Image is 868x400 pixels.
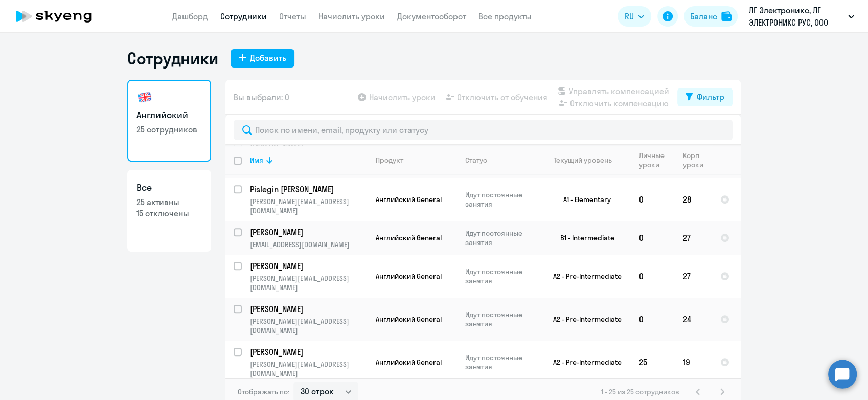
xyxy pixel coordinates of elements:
a: Документооборот [397,11,466,21]
button: RU [618,6,651,27]
a: Все25 активны15 отключены [127,170,211,252]
a: Все продукты [478,11,532,21]
p: [PERSON_NAME] [250,260,366,272]
a: Сотрудники [220,11,267,21]
td: 27 [675,221,712,255]
a: Отчеты [279,11,306,21]
button: Фильтр [677,88,733,106]
div: Текущий уровень [554,155,612,165]
img: english [136,89,153,105]
div: Личные уроки [639,151,668,169]
p: [PERSON_NAME][EMAIL_ADDRESS][DOMAIN_NAME] [250,197,367,215]
button: Балансbalance [684,6,738,27]
a: Английский25 сотрудников [127,80,211,162]
a: [PERSON_NAME] [250,227,367,238]
td: 24 [675,298,712,341]
td: A2 - Pre-Intermediate [536,341,631,384]
td: 27 [675,255,712,298]
span: Английский General [376,195,442,204]
span: Английский General [376,233,442,242]
a: [PERSON_NAME] [250,260,367,272]
div: Продукт [376,155,456,165]
span: RU [625,10,634,23]
span: Английский General [376,358,442,367]
div: Корп. уроки [683,151,712,169]
td: 0 [631,255,675,298]
td: A1 - Elementary [536,178,631,221]
div: Статус [465,155,487,165]
p: [PERSON_NAME] [250,303,366,315]
p: 15 отключены [136,208,202,219]
div: Продукт [376,155,403,165]
p: Идут постоянные занятия [465,353,535,371]
p: Идут постоянные занятия [465,310,535,328]
td: 0 [631,178,675,221]
h3: Все [136,181,202,194]
h3: Английский [136,108,202,122]
div: Корп. уроки [683,151,705,169]
a: Pislegin [PERSON_NAME] [250,184,367,195]
h1: Сотрудники [127,48,218,69]
button: ЛГ Электроникс, ЛГ ЭЛЕКТРОНИКС РУС, ООО [744,4,859,29]
div: Имя [250,155,263,165]
div: Добавить [250,52,286,64]
span: Вы выбрали: 0 [234,91,289,103]
a: Начислить уроки [318,11,385,21]
div: Баланс [690,10,717,23]
span: 1 - 25 из 25 сотрудников [601,387,679,396]
input: Поиск по имени, email, продукту или статусу [234,120,733,140]
div: Фильтр [697,91,724,103]
span: Английский General [376,315,442,324]
a: [PERSON_NAME] [250,303,367,315]
div: Статус [465,155,535,165]
a: Дашборд [172,11,208,21]
div: Имя [250,155,367,165]
div: Личные уроки [639,151,674,169]
button: Добавить [231,49,294,68]
td: B1 - Intermediate [536,221,631,255]
td: A2 - Pre-Intermediate [536,298,631,341]
td: 0 [631,298,675,341]
td: 19 [675,341,712,384]
span: Английский General [376,272,442,281]
span: Отображать по: [238,387,289,396]
p: Идут постоянные занятия [465,267,535,285]
td: 25 [631,341,675,384]
td: 28 [675,178,712,221]
p: Идут постоянные занятия [465,229,535,247]
p: [PERSON_NAME][EMAIL_ADDRESS][DOMAIN_NAME] [250,274,367,292]
p: [PERSON_NAME][EMAIL_ADDRESS][DOMAIN_NAME] [250,360,367,378]
a: [PERSON_NAME] [250,346,367,358]
p: 25 сотрудников [136,124,202,135]
img: balance [721,11,732,21]
p: Pislegin [PERSON_NAME] [250,184,366,195]
p: [EMAIL_ADDRESS][DOMAIN_NAME] [250,240,367,249]
p: [PERSON_NAME] [250,227,366,238]
td: A2 - Pre-Intermediate [536,255,631,298]
p: ЛГ Электроникс, ЛГ ЭЛЕКТРОНИКС РУС, ООО [749,4,844,29]
p: [PERSON_NAME] [250,346,366,358]
p: [PERSON_NAME][EMAIL_ADDRESS][DOMAIN_NAME] [250,317,367,335]
p: 25 активны [136,196,202,208]
div: Текущий уровень [544,155,630,165]
td: 0 [631,221,675,255]
p: Идут постоянные занятия [465,190,535,209]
